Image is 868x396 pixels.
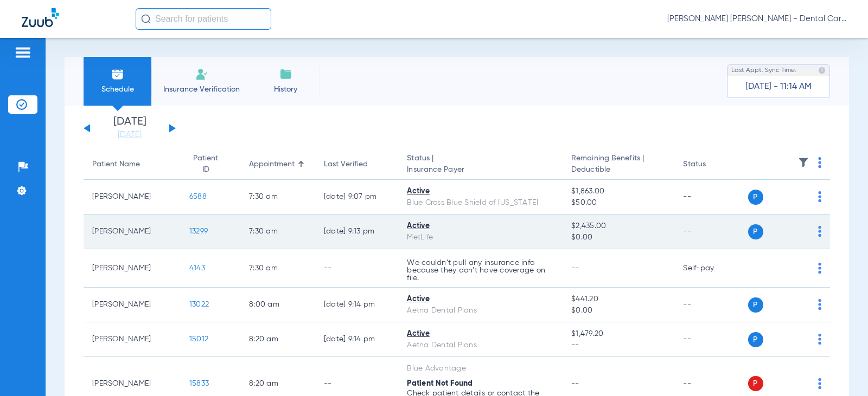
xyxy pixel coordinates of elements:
span: -- [571,264,579,272]
td: [PERSON_NAME] [84,249,181,288]
div: Active [407,186,554,197]
div: Patient Name [92,159,140,170]
span: P [748,224,763,239]
td: 7:30 AM [240,215,315,249]
td: 7:30 AM [240,180,315,215]
td: [DATE] 9:14 PM [315,322,399,357]
span: 6588 [189,193,207,200]
td: Self-pay [674,249,748,288]
td: -- [674,288,748,322]
td: -- [674,322,748,357]
span: 15833 [189,380,209,387]
span: $1,863.00 [571,186,666,197]
img: group-dot-blue.svg [818,157,821,168]
p: We couldn’t pull any insurance info because they don’t have coverage on file. [407,259,554,282]
img: Manual Insurance Verification [195,68,208,81]
span: Insurance Payer [407,164,554,176]
div: Active [407,220,554,232]
span: Last Appt. Sync Time: [731,65,796,76]
div: Patient ID [189,153,232,176]
span: 4143 [189,264,205,272]
span: P [748,332,763,347]
div: MetLife [407,232,554,243]
td: [PERSON_NAME] [84,322,181,357]
a: [DATE] [97,129,162,140]
th: Status [674,150,748,180]
span: $441.20 [571,294,666,305]
div: Blue Cross Blue Shield of [US_STATE] [407,197,554,209]
div: Last Verified [324,159,390,170]
img: group-dot-blue.svg [818,299,821,310]
td: [DATE] 9:14 PM [315,288,399,322]
div: Last Verified [324,159,368,170]
img: group-dot-blue.svg [818,378,821,389]
div: Blue Advantage [407,363,554,374]
span: Schedule [92,84,143,95]
td: [PERSON_NAME] [84,215,181,249]
span: $1,479.20 [571,328,666,340]
div: Active [407,294,554,305]
img: filter.svg [798,157,809,168]
img: History [279,68,292,81]
img: hamburger-icon [14,46,31,59]
span: 13022 [189,301,209,308]
span: Insurance Verification [159,84,244,95]
img: group-dot-blue.svg [818,334,821,345]
li: [DATE] [97,116,162,140]
img: Zuub Logo [22,8,59,27]
td: 8:00 AM [240,288,315,322]
img: last sync help info [818,67,826,74]
img: group-dot-blue.svg [818,191,821,202]
div: Patient Name [92,159,172,170]
td: [DATE] 9:13 PM [315,215,399,249]
td: [PERSON_NAME] [84,288,181,322]
td: 8:20 AM [240,322,315,357]
div: Appointment [249,159,295,170]
span: $50.00 [571,197,666,209]
span: [PERSON_NAME] [PERSON_NAME] - Dental Care of [PERSON_NAME] [667,14,846,24]
img: Schedule [111,68,124,81]
div: Aetna Dental Plans [407,340,554,351]
img: group-dot-blue.svg [818,226,821,237]
span: P [748,190,763,205]
span: Deductible [571,164,666,176]
span: $2,435.00 [571,220,666,232]
img: Search Icon [141,14,151,24]
img: group-dot-blue.svg [818,263,821,274]
th: Status | [398,150,563,180]
span: -- [571,340,666,351]
td: -- [315,249,399,288]
td: -- [674,180,748,215]
div: Aetna Dental Plans [407,305,554,316]
span: Patient Not Found [407,380,473,387]
span: P [748,297,763,313]
span: 15012 [189,335,208,343]
span: History [260,84,311,95]
th: Remaining Benefits | [563,150,674,180]
td: [PERSON_NAME] [84,180,181,215]
div: Active [407,328,554,340]
span: [DATE] - 11:14 AM [745,81,812,92]
span: $0.00 [571,232,666,243]
span: P [748,376,763,391]
span: 13299 [189,228,208,235]
td: 7:30 AM [240,249,315,288]
input: Search for patients [136,8,271,30]
div: Appointment [249,159,307,170]
td: -- [674,215,748,249]
div: Patient ID [189,153,222,176]
span: -- [571,380,579,387]
span: $0.00 [571,305,666,316]
td: [DATE] 9:07 PM [315,180,399,215]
